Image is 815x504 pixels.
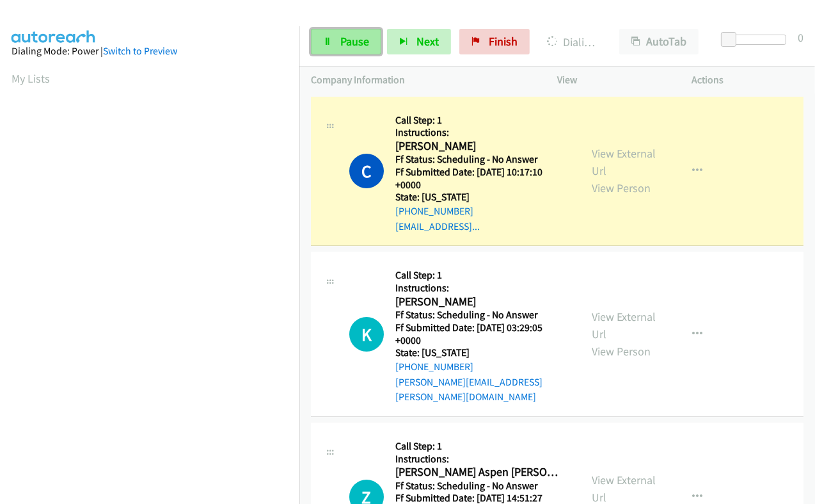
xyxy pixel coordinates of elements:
h5: Call Step: 1 [395,440,569,453]
h5: Instructions: [395,282,569,295]
p: View [557,72,669,88]
div: Delay between calls (in seconds) [727,35,786,45]
p: Dialing [PERSON_NAME] [547,33,596,51]
p: Actions [692,72,804,88]
a: Pause [311,29,381,54]
a: View Person [592,181,651,195]
h5: Instructions: [395,453,569,466]
span: Pause [340,34,369,49]
p: Company Information [311,72,534,88]
h5: Call Step: 1 [395,269,569,282]
button: AutoTab [619,29,699,54]
h5: Instructions: [395,126,569,139]
h5: Ff Submitted Date: [DATE] 03:29:05 +0000 [395,321,569,346]
h1: C [349,154,384,188]
a: [PHONE_NUMBER] [395,205,473,217]
h2: [PERSON_NAME] [395,139,563,154]
span: Next [416,34,439,49]
a: View Person [592,344,651,359]
h2: [PERSON_NAME] [395,295,563,309]
h5: Ff Submitted Date: [DATE] 10:17:10 +0000 [395,166,569,191]
div: 0 [798,29,803,46]
div: The call is yet to be attempted [349,317,384,352]
a: View External Url [592,146,656,178]
a: View External Url [592,309,656,341]
h2: [PERSON_NAME] Aspen [PERSON_NAME] [395,465,563,480]
h1: K [349,317,384,352]
div: Dialing Mode: Power | [12,44,288,59]
a: My Lists [12,71,50,86]
a: [PERSON_NAME][EMAIL_ADDRESS][PERSON_NAME][DOMAIN_NAME] [395,376,542,403]
h5: Call Step: 1 [395,114,569,127]
span: Finish [489,34,518,49]
h5: State: [US_STATE] [395,346,569,359]
h5: State: [US_STATE] [395,191,569,204]
button: Next [387,29,451,54]
a: Switch to Preview [103,45,177,57]
a: Finish [459,29,530,54]
a: [EMAIL_ADDRESS]... [395,220,480,232]
h5: Ff Status: Scheduling - No Answer [395,480,569,492]
h5: Ff Status: Scheduling - No Answer [395,153,569,166]
h5: Ff Status: Scheduling - No Answer [395,309,569,321]
a: [PHONE_NUMBER] [395,361,473,373]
